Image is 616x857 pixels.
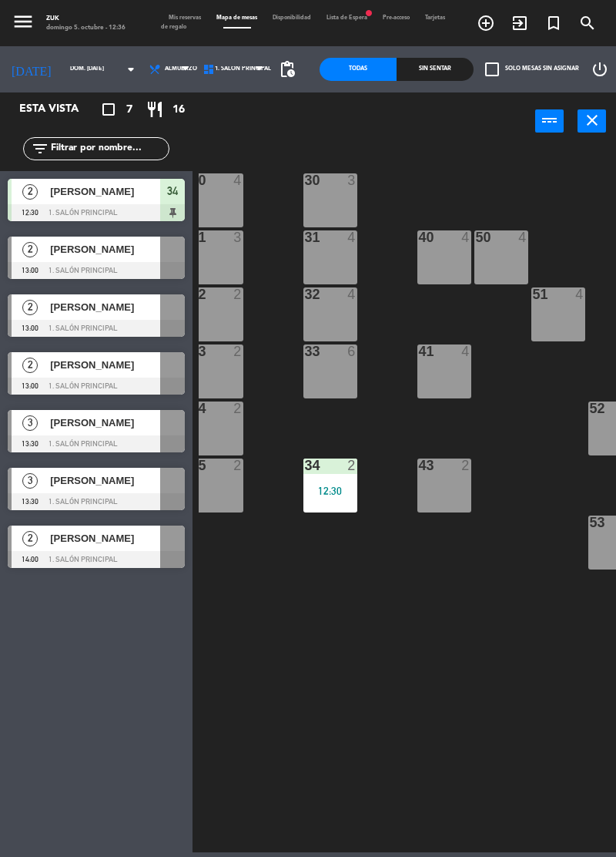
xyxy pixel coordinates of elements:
div: 4 [347,287,357,301]
i: restaurant [146,100,164,119]
i: power_settings_new [591,60,609,79]
i: arrow_drop_down [122,60,140,79]
div: Sin sentar [397,58,474,81]
div: Todas [320,58,397,81]
i: filter_list [31,139,49,158]
div: 12:30 [303,486,357,496]
div: 3 [347,173,357,187]
div: 4 [347,230,357,244]
button: menu [12,10,35,37]
div: 31 [305,230,306,244]
div: 43 [419,459,420,472]
div: 2 [233,344,243,358]
input: Filtrar por nombre... [49,140,169,157]
span: [PERSON_NAME] [50,241,160,257]
span: 2 [22,531,38,546]
i: close [583,111,601,129]
div: Zuk [46,14,126,23]
div: 4 [575,287,584,301]
div: 50 [476,230,477,244]
i: crop_square [99,100,118,119]
div: 33 [305,344,306,358]
span: 2 [22,242,38,257]
div: 40 [419,230,420,244]
div: 2 [347,459,357,472]
div: 41 [419,344,420,358]
i: exit_to_app [511,14,529,32]
span: pending_actions [278,60,296,79]
span: 2 [22,184,38,200]
div: 6 [347,344,357,358]
div: 4 [461,344,470,358]
span: [PERSON_NAME] [50,299,160,315]
div: 4 [233,173,243,187]
div: 4 [461,230,470,244]
span: 7 [126,101,132,119]
span: [PERSON_NAME] [50,357,160,373]
div: 2 [233,402,243,415]
i: search [578,14,597,32]
label: Solo mesas sin asignar [485,62,579,76]
span: 16 [172,101,185,119]
i: power_input [541,111,559,129]
div: 4 [518,230,527,244]
span: Lista de Espera [319,15,375,21]
span: [PERSON_NAME] [50,415,160,431]
button: power_input [535,109,564,133]
span: 1. Salón Principal [215,66,271,72]
div: domingo 5. octubre - 12:36 [46,23,126,32]
span: [PERSON_NAME] [50,472,160,489]
div: 3 [233,230,243,244]
span: 2 [22,358,38,373]
span: Pre-acceso [375,15,417,21]
span: fiber_manual_record [364,8,373,18]
div: 2 [233,287,243,301]
div: Esta vista [8,100,111,119]
span: [PERSON_NAME] [50,183,160,200]
div: 30 [305,173,306,187]
span: Almuerzo [165,66,197,72]
div: 34 [305,459,306,472]
span: check_box_outline_blank [485,62,499,76]
div: 2 [461,459,470,472]
span: 2 [22,300,38,315]
button: close [577,109,606,133]
i: add_circle_outline [477,14,495,32]
i: menu [12,10,35,33]
span: Mis reservas [161,15,209,21]
span: 3 [22,473,38,489]
span: 3 [22,415,38,431]
div: 32 [305,287,306,301]
span: Mapa de mesas [209,15,265,21]
i: turned_in_not [544,14,563,32]
div: 2 [233,459,243,472]
span: [PERSON_NAME] [50,530,160,546]
span: 34 [167,182,178,200]
span: Disponibilidad [265,15,319,21]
